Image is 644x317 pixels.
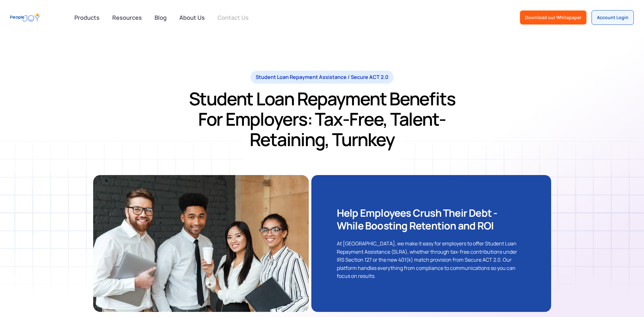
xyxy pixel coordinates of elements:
div: Help Employees Crush Their Debt - While Boosting Retention and ROI [337,207,526,232]
a: About Us [176,11,209,25]
div: At [GEOGRAPHIC_DATA], we make it easy for employers to offer Student Loan Repayment Assistance (S... [337,240,526,280]
div: Products [71,11,103,24]
h1: Student Loan Repayment Benefits for Employers: Tax-Free, Talent-Retaining, Turnkey [185,88,460,150]
a: Download our Whitepaper [520,11,586,25]
a: Blog [151,11,170,25]
div: Account Login [597,14,628,21]
a: Account Login [592,10,634,25]
a: Resources [108,11,146,25]
div: Download our Whitepaper [525,14,581,21]
div: Student Loan Repayment Assistance / Secure ACT 2.0 [256,73,388,81]
a: home [10,11,40,25]
a: Contact Us [214,11,253,25]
